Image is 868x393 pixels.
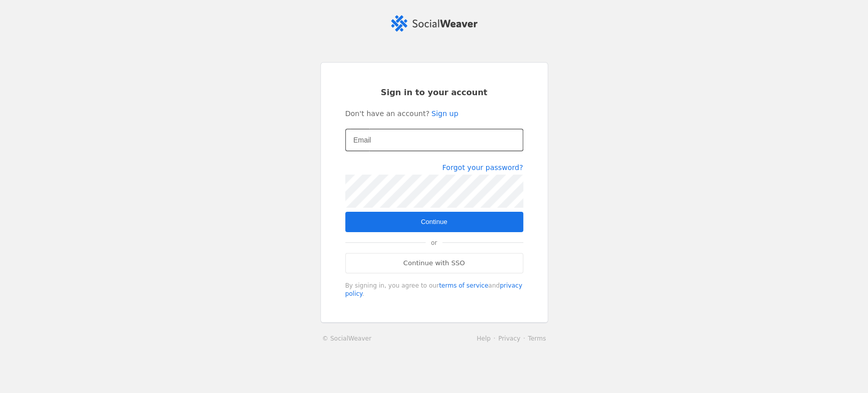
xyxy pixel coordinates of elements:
[442,163,523,172] a: Forgot your password?
[528,335,546,342] a: Terms
[491,333,498,344] li: ·
[345,282,523,298] div: By signing in, you agree to our and .
[426,233,442,253] span: or
[520,333,528,344] li: ·
[381,87,488,98] span: Sign in to your account
[353,134,371,146] mat-label: Email
[421,217,447,227] span: Continue
[431,108,458,119] a: Sign up
[345,108,430,119] span: Don't have an account?
[439,282,488,289] a: terms of service
[322,333,372,344] a: © SocialWeaver
[345,253,523,273] a: Continue with SSO
[476,335,490,342] a: Help
[345,212,523,232] button: Continue
[498,335,520,342] a: Privacy
[345,282,522,297] a: privacy policy
[353,134,515,146] input: Email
